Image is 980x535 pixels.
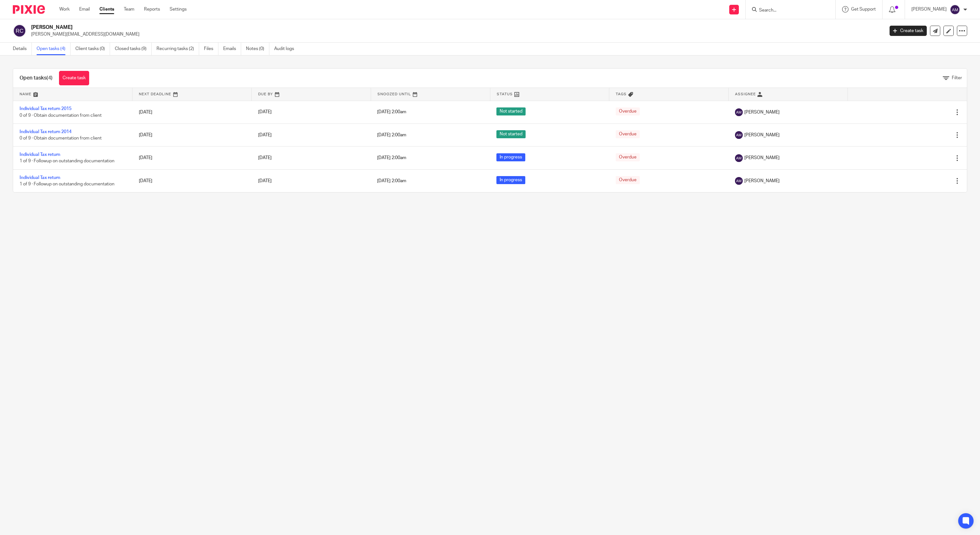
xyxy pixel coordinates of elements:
[258,133,272,137] span: [DATE]
[20,152,60,157] a: Individual Tax return
[132,123,252,146] td: [DATE]
[616,92,627,96] span: Tags
[20,75,53,81] h1: Open tasks
[20,130,72,134] a: Individual Tax return 2014
[744,155,780,161] span: [PERSON_NAME]
[496,107,526,115] span: Not started
[37,43,71,55] a: Open tasks (4)
[13,43,32,55] a: Details
[246,43,269,55] a: Notes (0)
[496,176,525,184] span: In progress
[20,136,102,140] span: 0 of 9 · Obtain documentation from client
[75,43,110,55] a: Client tasks (0)
[170,6,187,13] a: Settings
[132,147,252,169] td: [DATE]
[258,110,272,115] span: [DATE]
[204,43,218,55] a: Files
[274,43,299,55] a: Audit logs
[20,175,60,180] a: Individual Tax return
[497,92,513,96] span: Status
[758,8,816,13] input: Search
[377,156,406,160] span: [DATE] 2:00am
[132,169,252,192] td: [DATE]
[377,179,406,183] span: [DATE] 2:00am
[20,182,114,186] span: 1 of 9 · Followup on outstanding documentation
[258,179,272,183] span: [DATE]
[124,6,134,13] a: Team
[13,5,45,14] img: Pixie
[744,132,780,138] span: [PERSON_NAME]
[616,130,640,138] span: Overdue
[31,24,710,31] h2: [PERSON_NAME]
[59,6,70,13] a: Work
[144,6,160,13] a: Reports
[258,156,272,160] span: [DATE]
[115,43,152,55] a: Closed tasks (9)
[851,7,876,12] span: Get Support
[744,178,780,184] span: [PERSON_NAME]
[13,24,26,38] img: svg%3E
[735,154,743,162] img: svg%3E
[156,43,199,55] a: Recurring tasks (2)
[377,92,411,96] span: Snoozed Until
[20,106,72,111] a: Individual Tax return 2015
[377,110,406,115] span: [DATE] 2:00am
[744,109,780,115] span: [PERSON_NAME]
[616,176,640,184] span: Overdue
[99,6,114,13] a: Clients
[735,177,743,185] img: svg%3E
[496,130,526,138] span: Not started
[20,159,114,164] span: 1 of 9 · Followup on outstanding documentation
[952,76,962,80] span: Filter
[890,26,927,36] a: Create task
[79,6,90,13] a: Email
[735,108,743,116] img: svg%3E
[46,75,53,81] span: (4)
[950,4,960,15] img: svg%3E
[31,31,880,38] p: [PERSON_NAME][EMAIL_ADDRESS][DOMAIN_NAME]
[616,107,640,115] span: Overdue
[59,71,89,85] a: Create task
[616,153,640,161] span: Overdue
[377,133,406,137] span: [DATE] 2:00am
[223,43,241,55] a: Emails
[911,6,947,13] p: [PERSON_NAME]
[735,131,743,139] img: svg%3E
[132,101,252,123] td: [DATE]
[496,153,525,161] span: In progress
[20,113,102,118] span: 0 of 9 · Obtain documentation from client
